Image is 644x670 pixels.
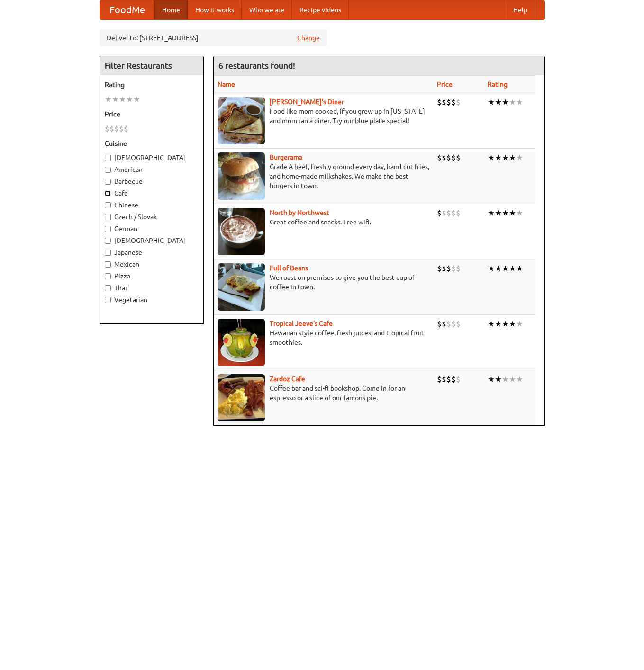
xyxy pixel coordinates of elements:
[297,33,320,43] a: Change
[502,319,509,329] li: ★
[105,179,111,185] input: Barbecue
[218,80,235,88] a: Name
[105,250,111,256] input: Japanese
[488,374,495,384] li: ★
[114,124,119,134] li: $
[105,259,199,269] label: Mexican
[105,190,111,197] input: Cafe
[516,208,523,218] li: ★
[506,0,535,19] a: Help
[218,273,429,292] p: We roast on premises to give you the best cup of coffee in town.
[456,374,461,384] li: $
[509,152,516,163] li: ★
[109,124,114,134] li: $
[105,214,111,220] input: Czech / Slovak
[509,97,516,107] li: ★
[133,94,140,105] li: ★
[112,94,119,105] li: ★
[446,263,451,274] li: $
[488,80,508,88] a: Rating
[488,97,495,107] li: ★
[218,208,265,255] img: north.jpg
[105,283,199,293] label: Thai
[218,263,265,311] img: beans.jpg
[292,0,349,19] a: Recipe videos
[218,217,429,227] p: Great coffee and snacks. Free wifi.
[509,319,516,329] li: ★
[105,273,111,279] input: Pizza
[437,97,442,107] li: $
[502,374,509,384] li: ★
[218,152,265,200] img: burgerama.jpg
[105,139,199,148] h5: Cuisine
[516,319,523,329] li: ★
[270,98,344,106] a: [PERSON_NAME]'s Diner
[105,165,199,174] label: American
[456,319,461,329] li: $
[119,94,126,105] li: ★
[488,208,495,218] li: ★
[105,155,111,161] input: [DEMOGRAPHIC_DATA]
[442,152,446,163] li: $
[105,80,199,89] h5: Rating
[270,153,302,161] b: Burgerama
[270,375,305,383] a: Zardoz Cafe
[488,263,495,274] li: ★
[218,61,295,70] ng-pluralize: 6 restaurants found!
[451,319,456,329] li: $
[105,109,199,119] h5: Price
[442,208,446,218] li: $
[516,263,523,274] li: ★
[105,167,111,173] input: American
[456,208,461,218] li: $
[105,124,109,134] li: $
[456,97,461,107] li: $
[100,29,327,46] div: Deliver to: [STREET_ADDRESS]
[218,328,429,347] p: Hawaiian style coffee, fresh juices, and tropical fruit smoothies.
[456,263,461,274] li: $
[100,0,154,19] a: FoodMe
[446,374,451,384] li: $
[100,56,203,75] h4: Filter Restaurants
[516,152,523,163] li: ★
[509,263,516,274] li: ★
[451,208,456,218] li: $
[242,0,292,19] a: Who we are
[451,374,456,384] li: $
[502,208,509,218] li: ★
[105,236,199,245] label: [DEMOGRAPHIC_DATA]
[105,271,199,281] label: Pizza
[105,224,199,233] label: German
[124,124,128,134] li: $
[105,202,111,208] input: Chinese
[188,0,242,19] a: How it works
[105,226,111,232] input: German
[218,97,265,144] img: sallys.jpg
[495,319,502,329] li: ★
[442,97,446,107] li: $
[446,208,451,218] li: $
[270,209,329,216] a: North by Northwest
[451,152,456,163] li: $
[218,374,265,421] img: zardoz.jpg
[105,200,199,210] label: Chinese
[437,374,442,384] li: $
[105,212,199,222] label: Czech / Slovak
[105,295,199,304] label: Vegetarian
[442,374,446,384] li: $
[270,264,308,272] a: Full of Beans
[437,208,442,218] li: $
[270,320,333,327] a: Tropical Jeeve's Cafe
[495,152,502,163] li: ★
[105,177,199,186] label: Barbecue
[446,97,451,107] li: $
[218,162,429,190] p: Grade A beef, freshly ground every day, hand-cut fries, and home-made milkshakes. We make the bes...
[154,0,188,19] a: Home
[495,208,502,218] li: ★
[451,97,456,107] li: $
[451,263,456,274] li: $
